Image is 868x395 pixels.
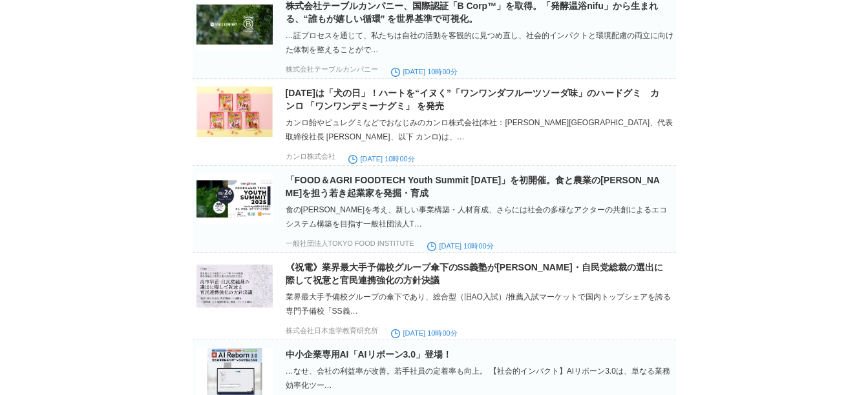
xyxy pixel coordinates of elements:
p: 株式会社日本進学教育研究所 [286,326,378,336]
div: カンロ飴やピュレグミなどでおなじみのカンロ株式会社(本社：[PERSON_NAME][GEOGRAPHIC_DATA]、代表取締役社長 [PERSON_NAME]、以下 カンロ)は、… [286,116,673,144]
img: 41274-658-1f92063f8f44b2dafc82dcdbd671fc4e-1200x800.jpg [196,86,273,137]
p: カンロ株式会社 [286,152,335,161]
a: 《祝電》業界最大手予備校グループ傘下のSS義塾が[PERSON_NAME]・自民党総裁の選出に際して祝意と官民連携強化の方針決議 [286,262,663,285]
a: 「FOOD＆AGRI FOODTECH Youth Summit [DATE]」を初開催。食と農業の[PERSON_NAME]を担う若き起業家を発掘・育成 [286,175,660,198]
time: [DATE] 10時00分 [391,329,458,337]
time: [DATE] 10時00分 [348,155,415,163]
a: [DATE]は「犬の日」！ハートを“イヌく”「ワンワンダフルーツソーダ味」のハードグミ カンロ 「ワンワンデミーナグミ」 を発売 [286,88,659,111]
div: …証プロセスを通じて、私たちは自社の活動を客観的に見つめ直し、社会的インパクトと環境配慮の両立に向けた体制を整えることがで… [286,28,673,57]
time: [DATE] 10時00分 [427,242,494,250]
p: 株式会社テーブルカンパニー [286,65,378,74]
a: 中小企業専用AI「AIリボーン3.0」登場！ [286,349,452,360]
p: 一般社団法人TOKYO FOOD INSTITUTE [286,239,414,248]
div: 業界最大手予備校グループの傘下であり、総合型（旧AO入試）/推薦入試マーケットで国内トップシェアを誇る専門予備校「SS義… [286,290,673,318]
div: 食の[PERSON_NAME]を考え、新しい事業構築・人材育成、さらには社会の多様なアクターの共創によるエコシステム構築を目指す一般社団法人T… [286,203,673,231]
div: …なせ、会社の利益率が改善。若手社員の定着率も向上。 【社会的インパクト】AIリボーン3.0は、単なる業務効率化ツー… [286,364,673,392]
a: 株式会社テーブルカンパニー、国際認証「B Corp™」を取得。「発酵温浴nifu」から生まれる、“誰もが嬉しい循環” を世界基準で可視化。 [286,1,658,24]
time: [DATE] 10時00分 [391,68,458,76]
img: 84867-13-2a892073dbfb9c0f3bb231f03fc12b4f-1238x604.png [196,174,273,224]
img: 150744-4-72923397d3c52bd5cb5803a731213288-1920x1080.png [196,261,273,311]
